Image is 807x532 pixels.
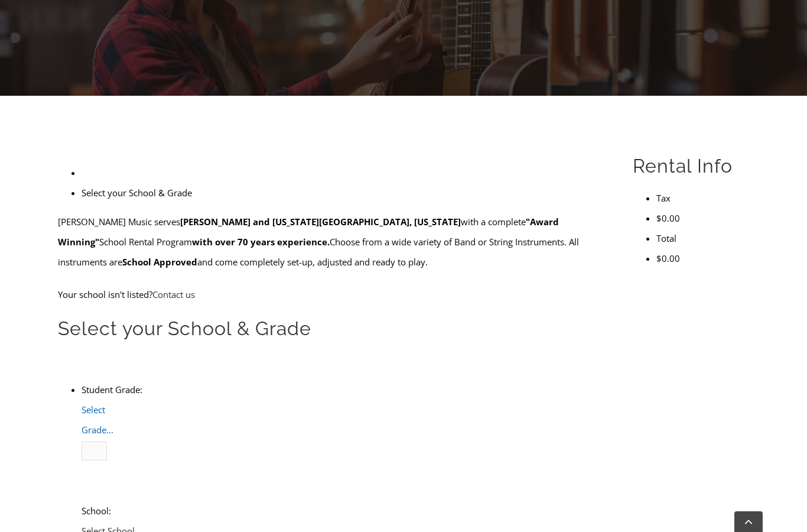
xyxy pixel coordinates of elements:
h2: Select your School & Grade [58,316,606,341]
li: Tax [656,188,749,208]
strong: with over 70 years experience. [192,236,330,248]
li: $0.00 [656,248,749,268]
h2: Rental Info [633,154,749,179]
p: Your school isn't listed? [58,284,606,304]
li: $0.00 [656,208,749,228]
li: Select your School & Grade [82,183,606,203]
strong: School Approved [122,256,197,268]
strong: [PERSON_NAME] and [US_STATE][GEOGRAPHIC_DATA], [US_STATE] [180,216,461,228]
p: [PERSON_NAME] Music serves with a complete School Rental Program Choose from a wide variety of Ba... [58,212,606,272]
a: Contact us [152,288,195,300]
label: School: [82,505,111,517]
span: Select Grade... [82,404,113,436]
li: Total [656,228,749,248]
label: Student Grade: [82,384,142,395]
